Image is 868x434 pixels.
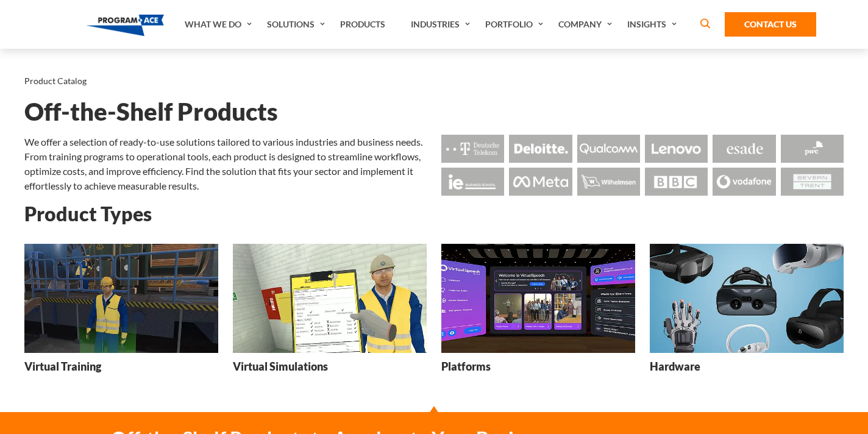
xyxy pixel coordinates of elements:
li: Product Catalog [24,73,87,89]
img: Hardware [650,244,844,353]
img: Program-Ace [87,15,164,36]
h3: Virtual Simulations [233,359,328,374]
img: Logo - BBC [645,168,708,196]
h1: Off-the-Shelf Products [24,101,844,123]
a: Virtual Training [24,244,218,383]
img: Virtual Training [24,244,218,353]
a: Hardware [650,244,844,383]
img: Logo - Meta [509,168,572,196]
img: Logo - Vodafone [713,168,775,196]
nav: breadcrumb [24,73,844,89]
img: Logo - Wilhemsen [577,168,640,196]
img: Logo - Esade [713,135,775,163]
img: Logo - Ie Business School [441,168,504,196]
img: Logo - Qualcomm [577,135,640,163]
a: Virtual Simulations [233,244,427,383]
img: Logo - Seven Trent [781,168,844,196]
img: Logo - Deutsche Telekom [441,135,504,163]
p: From training programs to operational tools, each product is designed to streamline workflows, op... [24,149,427,193]
img: Platforms [441,244,635,353]
h3: Platforms [441,359,491,374]
img: Virtual Simulations [233,244,427,353]
h3: Virtual Training [24,359,101,374]
img: Logo - Deloitte [509,135,572,163]
a: Contact Us [725,12,816,37]
h3: Hardware [650,359,700,374]
img: Logo - Lenovo [645,135,708,163]
p: We offer a selection of ready-to-use solutions tailored to various industries and business needs. [24,135,427,149]
h2: Product Types [24,203,844,224]
img: Logo - Pwc [781,135,844,163]
a: Platforms [441,244,635,383]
